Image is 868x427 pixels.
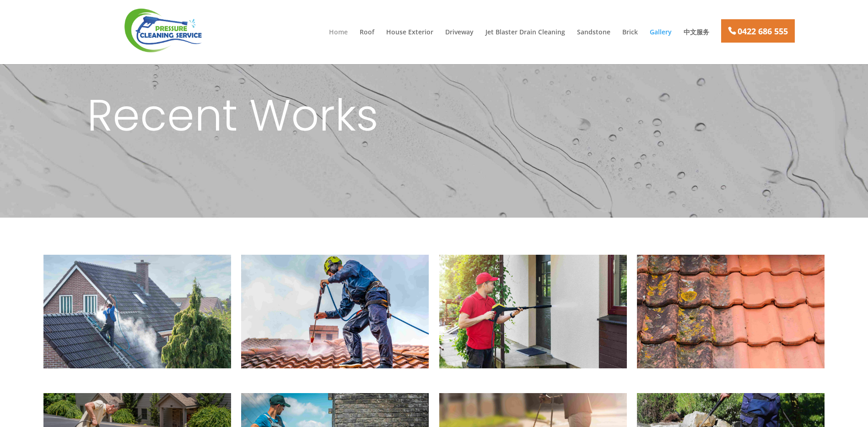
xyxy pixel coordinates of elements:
[622,29,638,44] a: Brick
[485,29,565,44] a: Jet Blaster Drain Cleaning
[329,29,348,44] a: Home
[386,29,433,44] a: House Exterior
[650,29,672,44] a: Gallery
[87,87,537,148] h1: Recent Works
[577,29,610,44] a: Sandstone
[360,29,374,44] a: Roof
[721,19,795,43] a: 0422 686 555
[684,29,709,44] a: 中文服务
[124,7,204,53] img: Pressure Cleaning
[445,29,474,44] a: Driveway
